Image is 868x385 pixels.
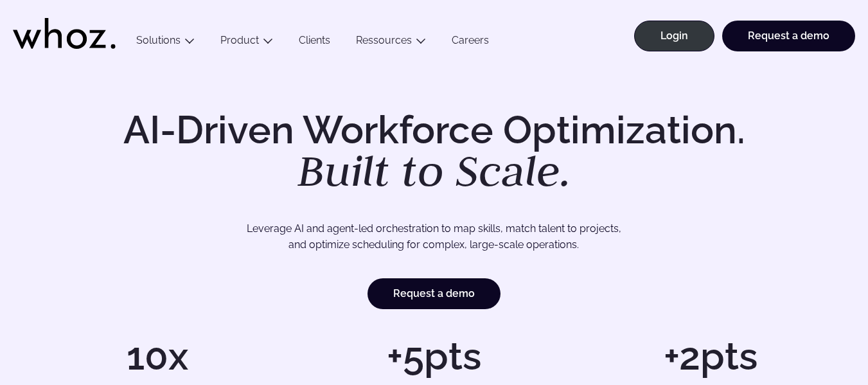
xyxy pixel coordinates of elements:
[123,34,208,51] button: Solutions
[220,34,259,46] a: Product
[105,111,763,193] h1: AI-Driven Workforce Optimization.
[26,337,289,375] h1: 10x
[439,34,502,51] a: Careers
[208,34,286,51] button: Product
[368,278,500,309] a: Request a demo
[297,142,571,199] em: Built to Scale.
[343,34,439,51] button: Ressources
[579,337,842,375] h1: +2pts
[67,220,802,253] p: Leverage AI and agent-led orchestration to map skills, match talent to projects, and optimize sch...
[722,21,855,51] a: Request a demo
[634,21,714,51] a: Login
[286,34,343,51] a: Clients
[356,34,412,46] a: Ressources
[302,337,565,375] h1: +5pts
